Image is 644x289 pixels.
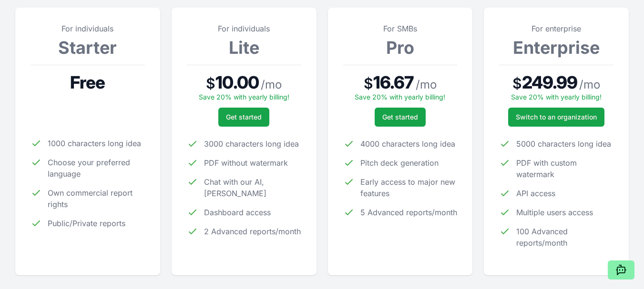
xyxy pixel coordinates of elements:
[226,112,262,122] span: Get started
[512,75,522,92] span: $
[215,73,259,92] span: 10.00
[48,187,145,210] span: Own commercial report rights
[204,157,288,169] span: PDF without watermark
[360,176,458,199] span: Early access to major new features
[204,226,301,237] span: 2 Advanced reports/month
[516,226,613,249] span: 100 Advanced reports/month
[522,73,578,92] span: 249.99
[70,73,105,92] span: Free
[31,38,145,57] h3: Starter
[360,157,439,169] span: Pitch deck generation
[31,23,145,34] p: For individuals
[261,77,282,92] span: / mo
[364,75,373,92] span: $
[508,108,604,127] a: Switch to an organization
[343,23,458,34] p: For SMBs
[373,73,414,92] span: 16.67
[499,38,613,57] h3: Enterprise
[360,207,457,218] span: 5 Advanced reports/month
[416,77,437,92] span: / mo
[511,93,602,101] span: Save 20% with yearly billing!
[48,157,145,179] span: Choose your preferred language
[204,176,301,199] span: Chat with our AI, [PERSON_NAME]
[204,138,299,149] span: 3000 characters long idea
[579,77,600,92] span: / mo
[382,112,418,122] span: Get started
[48,138,141,149] span: 1000 characters long idea
[375,108,426,127] button: Get started
[355,93,445,101] span: Save 20% with yearly billing!
[516,207,593,218] span: Multiple users access
[187,38,301,57] h3: Lite
[48,218,125,229] span: Public/Private reports
[199,93,289,101] span: Save 20% with yearly billing!
[360,138,455,149] span: 4000 characters long idea
[343,38,458,57] h3: Pro
[516,138,611,149] span: 5000 characters long idea
[218,108,269,127] button: Get started
[499,23,613,34] p: For enterprise
[516,188,555,199] span: API access
[516,157,613,180] span: PDF with custom watermark
[187,23,301,34] p: For individuals
[206,75,215,92] span: $
[204,207,271,218] span: Dashboard access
